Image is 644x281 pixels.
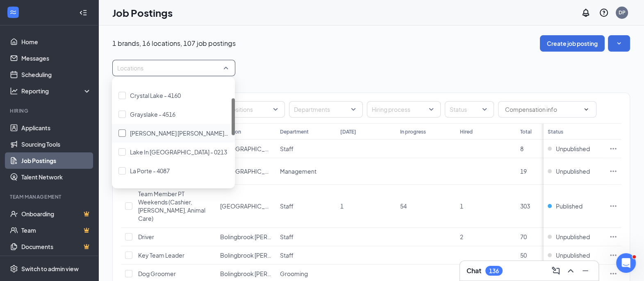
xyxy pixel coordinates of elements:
a: TeamCrown [21,222,91,238]
svg: Minimize [580,266,590,276]
svg: Settings [10,265,18,273]
span: Unpublished [556,251,590,259]
span: Team Member PT Weekends (Cashier, [PERSON_NAME], Animal Care) [138,190,205,222]
a: Applicants [21,120,91,136]
td: Staff [276,185,336,228]
a: Messages [21,50,91,66]
span: 8 [520,145,523,152]
svg: ComposeMessage [551,266,561,276]
button: ChevronUp [564,264,577,277]
span: 303 [520,202,530,210]
svg: SmallChevronDown [615,39,623,48]
svg: Ellipses [609,270,617,278]
span: 70 [520,233,527,240]
a: SurveysCrown [21,255,91,271]
svg: ChevronUp [566,266,576,276]
span: [GEOGRAPHIC_DATA] - 0180 [220,202,298,210]
span: Unpublished [556,167,590,175]
span: Grayslake - 4516 [130,111,175,118]
span: [GEOGRAPHIC_DATA] - 0180 [220,145,298,152]
div: Hiring [10,107,90,114]
span: 1 [340,202,344,210]
span: Management [280,168,316,175]
td: Management [276,158,336,185]
th: [DATE] [336,123,396,140]
div: La Porte - 4087 [112,161,235,180]
th: Total [516,123,576,140]
span: Bolingbrook [PERSON_NAME] - 4515 [220,270,319,277]
td: Bolingbrook - 0180 [216,158,276,185]
span: [PERSON_NAME] [PERSON_NAME] - 4196 [130,129,242,137]
div: DP [619,9,626,16]
span: 54 [400,202,407,210]
svg: Ellipses [609,167,617,175]
a: Job Postings [21,152,91,169]
td: Bolingbrook - 0180 [216,140,276,158]
a: Scheduling [21,66,91,83]
svg: ChevronDown [583,106,589,113]
span: Staff [280,202,294,210]
span: 50 [520,252,527,259]
span: Bolingbrook [PERSON_NAME] - 4515 [220,252,319,259]
button: ComposeMessage [549,264,562,277]
svg: Collapse [79,9,87,17]
div: Switch to admin view [21,265,79,273]
div: Homer Glen - 4196 [112,124,235,143]
span: Crystal Lake - 4160 [130,92,181,99]
span: Unpublished [556,145,590,153]
div: Team Management [10,193,90,200]
td: Bolingbrook Weber - 4515 [216,228,276,246]
span: 19 [520,168,527,175]
span: [GEOGRAPHIC_DATA] - 0180 [220,168,298,175]
a: Home [21,34,91,50]
input: Compensation info [505,105,580,114]
span: Bolingbrook [PERSON_NAME] - 4515 [220,233,319,240]
td: Staff [276,140,336,158]
button: SmallChevronDown [608,35,630,52]
svg: Notifications [581,8,591,18]
span: Grooming [280,270,308,277]
td: Bolingbrook - 0180 [216,185,276,228]
div: Department [280,128,309,135]
svg: Ellipses [609,145,617,153]
span: Published [556,202,583,210]
a: DocumentsCrown [21,238,91,255]
td: Staff [276,228,336,246]
span: 2 [460,233,463,240]
svg: Analysis [10,87,18,95]
span: Lake In [GEOGRAPHIC_DATA] - 0213 [130,148,227,156]
span: 1 [460,202,463,210]
th: In progress [396,123,456,140]
td: Staff [276,246,336,265]
p: 1 brands, 16 locations, 107 job postings [112,39,236,48]
div: Crystal Lake - 4160 [112,86,235,105]
svg: QuestionInfo [599,8,609,18]
span: La Porte - 4087 [130,167,170,174]
div: Grayslake - 4516 [112,105,235,124]
th: Hired [456,123,516,140]
span: Staff [280,233,294,240]
div: Montgomery - 0227 [112,180,235,199]
div: Lake In The Hills - 0213 [112,143,235,161]
a: OnboardingCrown [21,206,91,222]
span: Key Team Leader [138,252,184,259]
div: 136 [489,267,499,274]
a: Sourcing Tools [21,136,91,152]
svg: WorkstreamLogo [9,8,17,16]
span: Unpublished [556,233,590,241]
iframe: Intercom live chat [616,253,636,273]
td: Bolingbrook Weber - 4515 [216,246,276,265]
span: Dog Groomer [138,270,176,277]
span: Staff [280,145,294,152]
a: Talent Network [21,169,91,185]
button: Minimize [579,264,592,277]
svg: Ellipses [609,251,617,259]
svg: Ellipses [609,202,617,210]
span: Staff [280,252,294,259]
button: Create job posting [540,35,605,52]
div: Reporting [21,87,92,95]
svg: Ellipses [609,233,617,241]
th: Status [544,123,605,140]
h3: Chat [467,266,481,275]
span: Driver [138,233,154,240]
